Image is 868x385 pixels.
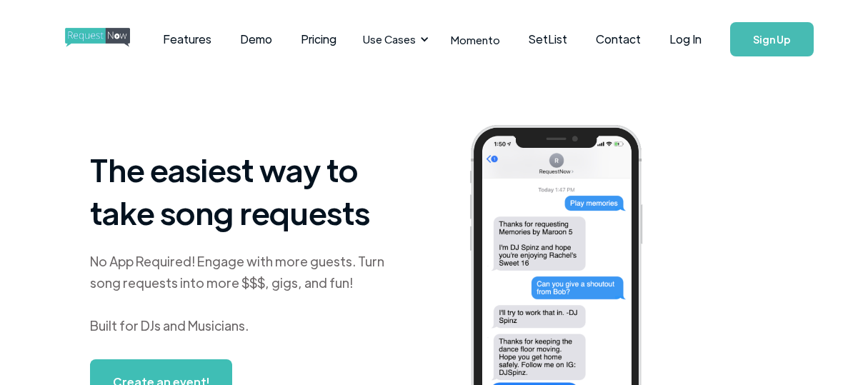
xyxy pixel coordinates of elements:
img: requestnow logo [65,28,156,47]
h1: The easiest way to take song requests [90,148,414,234]
a: Features [149,17,226,61]
a: Log In [655,14,716,64]
a: home [65,25,113,54]
a: Contact [582,17,655,61]
div: Use Cases [354,17,433,61]
a: Pricing [286,17,351,61]
div: Use Cases [363,31,416,47]
a: Demo [226,17,286,61]
a: SetList [514,17,582,61]
a: Momento [437,19,514,61]
div: No App Required! Engage with more guests. Turn song requests into more $$$, gigs, and fun! Built ... [90,251,414,336]
a: Sign Up [730,22,814,56]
